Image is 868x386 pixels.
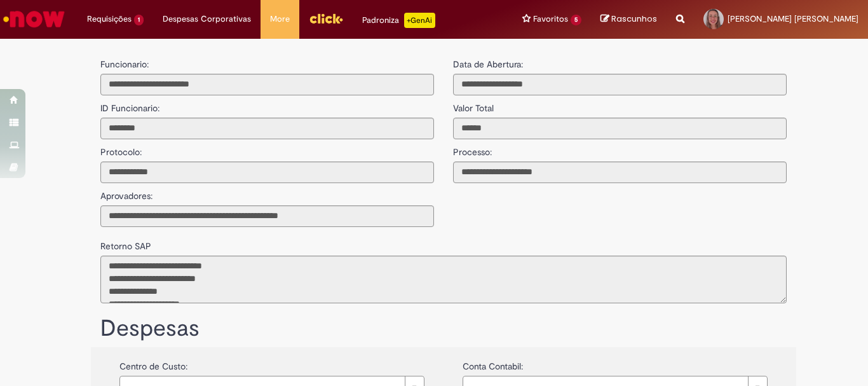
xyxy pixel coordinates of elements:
p: +GenAi [404,13,435,28]
h1: Despesas [100,316,787,341]
div: Padroniza [362,13,435,28]
label: Valor Total [453,95,494,114]
label: Centro de Custo: [119,354,187,373]
label: Conta Contabil: [463,354,523,373]
span: Requisições [87,13,132,25]
span: [PERSON_NAME] [PERSON_NAME] [728,13,858,24]
label: Protocolo: [100,139,142,158]
label: Data de Abertura: [453,58,523,71]
img: click_logo_yellow_360x200.png [309,9,343,28]
span: More [270,13,290,25]
span: 5 [571,15,581,25]
label: Aprovadores: [100,183,153,202]
span: 1 [134,15,144,25]
label: Retorno SAP [100,233,151,252]
span: Rascunhos [611,13,657,25]
label: ID Funcionario: [100,95,159,114]
a: Rascunhos [600,13,657,25]
img: ServiceNow [1,6,67,32]
span: Despesas Corporativas [163,13,251,25]
span: Favoritos [533,13,568,25]
label: Funcionario: [100,58,149,71]
label: Processo: [453,139,492,158]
